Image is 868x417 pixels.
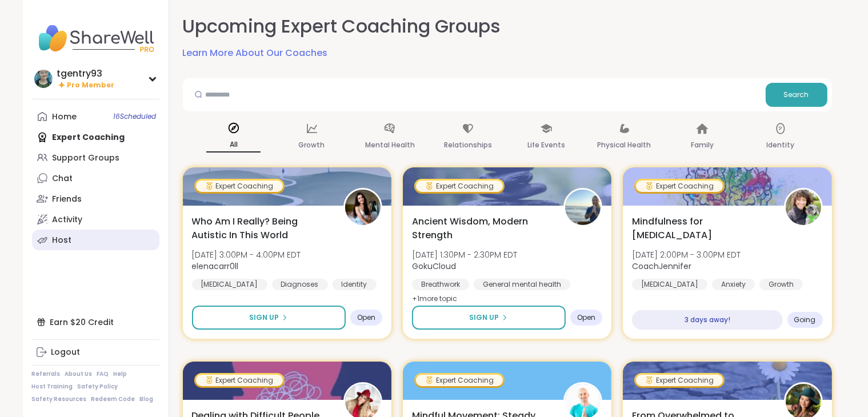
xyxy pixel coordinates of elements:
[527,138,565,152] p: Life Events
[192,306,346,330] button: Sign Up
[412,306,566,330] button: Sign Up
[636,181,723,192] div: Expert Coaching
[444,138,492,152] p: Relationships
[357,313,375,322] span: Open
[412,260,456,272] b: GokuCloud
[32,209,159,230] a: Activity
[412,249,517,260] span: [DATE] 1:30PM - 2:30PM EDT
[51,347,81,358] div: Logout
[365,138,415,152] p: Mental Health
[32,342,159,363] a: Logout
[577,313,595,322] span: Open
[636,375,723,386] div: Expert Coaching
[632,279,707,290] div: [MEDICAL_DATA]
[416,181,503,192] div: Expert Coaching
[91,395,135,403] a: Redeem Code
[786,190,821,225] img: CoachJennifer
[196,181,283,192] div: Expert Coaching
[345,190,381,225] img: elenacarr0ll
[32,312,159,332] div: Earn $20 Credit
[206,138,261,153] p: All
[53,214,83,226] div: Activity
[97,370,109,378] a: FAQ
[333,279,377,290] div: Identity
[474,279,570,290] div: General mental health
[114,112,157,121] span: 16 Scheduled
[183,14,501,39] h2: Upcoming Expert Coaching Groups
[632,260,691,272] b: CoachJennifer
[53,235,72,246] div: Host
[412,215,551,242] span: Ancient Wisdom, Modern Strength
[632,310,782,330] div: 3 days away!
[32,395,87,403] a: Safety Resources
[65,370,93,378] a: About Us
[67,81,115,90] span: Pro Member
[140,395,154,403] a: Blog
[598,138,651,152] p: Physical Health
[32,106,159,127] a: Home16Scheduled
[196,375,283,386] div: Expert Coaching
[192,260,239,272] b: elenacarr0ll
[32,189,159,209] a: Friends
[192,249,301,260] span: [DATE] 3:00PM - 4:00PM EDT
[794,315,816,324] span: Going
[691,138,714,152] p: Family
[249,312,279,323] span: Sign Up
[632,249,741,260] span: [DATE] 2:00PM - 3:00PM EDT
[565,190,601,225] img: GokuCloud
[32,147,159,168] a: Support Groups
[53,153,120,164] div: Support Groups
[766,83,827,107] button: Search
[32,230,159,250] a: Host
[412,279,469,290] div: Breathwork
[632,215,771,242] span: Mindfulness for [MEDICAL_DATA]
[78,383,118,391] a: Safety Policy
[32,18,159,58] img: ShareWell Nav Logo
[57,67,115,80] div: tgentry93
[53,194,82,205] div: Friends
[712,279,755,290] div: Anxiety
[192,215,331,242] span: Who Am I Really? Being Autistic In This World
[416,375,503,386] div: Expert Coaching
[32,168,159,189] a: Chat
[114,370,127,378] a: Help
[784,90,809,100] span: Search
[53,173,73,185] div: Chat
[34,70,53,88] img: tgentry93
[767,138,795,152] p: Identity
[53,111,77,123] div: Home
[32,383,73,391] a: Host Training
[32,370,61,378] a: Referrals
[183,46,328,60] a: Learn More About Our Coaches
[299,138,325,152] p: Growth
[469,312,499,323] span: Sign Up
[192,279,267,290] div: [MEDICAL_DATA]
[272,279,328,290] div: Diagnoses
[759,279,803,290] div: Growth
